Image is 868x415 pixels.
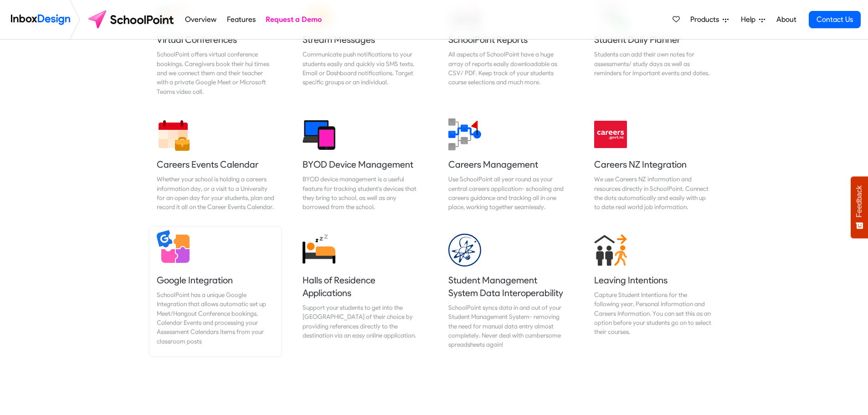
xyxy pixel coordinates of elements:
img: schoolpoint logo [84,9,180,31]
div: BYOD device management is a useful feature for tracking student's devices that they bring to scho... [303,174,420,212]
a: Products [687,10,732,29]
img: 2022_01_13_icon_careersnz.svg [594,118,627,151]
a: Careers NZ Integration We use Careers NZ information and resources directly in SchoolPoint. Conne... [587,111,719,219]
div: Students can add their own notes for assessments/ study days as well as reminders for important e... [594,50,712,77]
img: 2022_01_13_icon_career_management.svg [448,118,481,151]
button: Feedback - Show survey [851,176,868,238]
div: All aspects of SchoolPoint have a huge array of reports easily downloadable as CSV/ PDF. Keep tra... [448,50,566,87]
a: Request a Demo [263,10,324,29]
h5: Halls of Residence Applications [303,274,420,299]
img: 2022_01_13_icon_accomodation.svg [303,234,335,266]
img: 2022_01_13_icon_leaving_intention.svg [594,234,627,266]
div: Communicate push notifications to your students easily and quickly via SMS texts, Email or Dashbo... [303,50,420,87]
a: BYOD Device Management BYOD device management is a useful feature for tracking student's devices ... [295,111,427,219]
a: Help [737,10,769,29]
a: About [774,10,799,29]
a: Careers Management Use SchoolPoint all year round as your central careers application- schooling ... [441,111,573,219]
h5: Student Management System Data Interoperability [448,274,566,299]
a: Careers Events Calendar Whether your school is holding a careers information day, or a visit to a... [149,111,282,219]
h5: Stream Messages [303,33,420,46]
h5: BYOD Device Management [303,158,420,171]
a: Overview [183,10,219,29]
a: Features [224,10,258,29]
h5: SchoolPoint Reports [448,33,566,46]
div: Whether your school is holding a careers information day, or a visit to a University for an open ... [157,174,274,212]
h5: Student Daily Planner [594,33,712,46]
div: SchoolPoint offers virtual conference bookings. Caregivers book their hui times and we connect th... [157,50,274,96]
h5: Leaving Intentions [594,274,712,287]
div: Support your students to get into the [GEOGRAPHIC_DATA] of their choice by providing references d... [303,303,420,340]
div: SchoolPoint has a unique Google Integration that allows automatic set up Meet/Hangout Conference ... [157,290,274,346]
div: We use Careers NZ information and resources directly in SchoolPoint. Connect the dots automatical... [594,174,712,212]
span: Help [741,14,759,25]
h5: Google Integration [157,274,274,287]
img: 2022_01_17_icon_career_event_calendar.svg [157,118,190,151]
img: 2022_01_13_icon_kamar_integration.svg [448,234,481,266]
a: Halls of Residence Applications Support your students to get into the [GEOGRAPHIC_DATA] of their ... [295,226,427,357]
span: Feedback [855,185,863,217]
a: Contact Us [809,11,861,28]
h5: Careers Events Calendar [157,158,274,171]
a: Student Management System Data Interoperability SchoolPoint syncs data in and out of your Student... [441,226,573,357]
h5: Careers NZ Integration [594,158,712,171]
div: SchoolPoint syncs data in and out of your Student Management System- removing the need for manual... [448,303,566,349]
img: 2022_01_13_icon_google_integration.svg [157,230,190,263]
div: Capture Student Intentions for the following year, Personal Information and Careers Information. ... [594,290,712,337]
h5: Virtual Conferences [157,33,274,46]
div: Use SchoolPoint all year round as your central careers application- schooling and careers guidanc... [448,174,566,212]
img: 2022_01_17_icon_byod_management.svg [303,118,335,151]
h5: Careers Management [448,158,566,171]
span: Products [690,14,723,25]
a: Google Integration SchoolPoint has a unique Google Integration that allows automatic set up Meet/... [149,226,282,357]
a: Leaving Intentions Capture Student Intentions for the following year, Personal Information and Ca... [587,226,719,357]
